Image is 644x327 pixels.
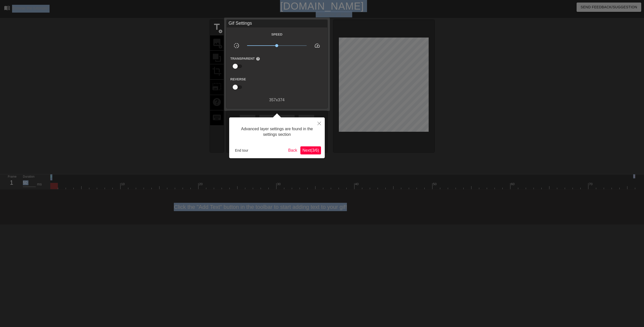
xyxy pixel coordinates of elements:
[286,146,299,154] button: Back
[233,121,321,143] div: Advanced layer settings are found in the settings section
[233,147,250,154] button: End tour
[302,148,319,152] span: Next ( 3 / 6 )
[314,117,325,129] button: Close
[300,146,321,154] button: Next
